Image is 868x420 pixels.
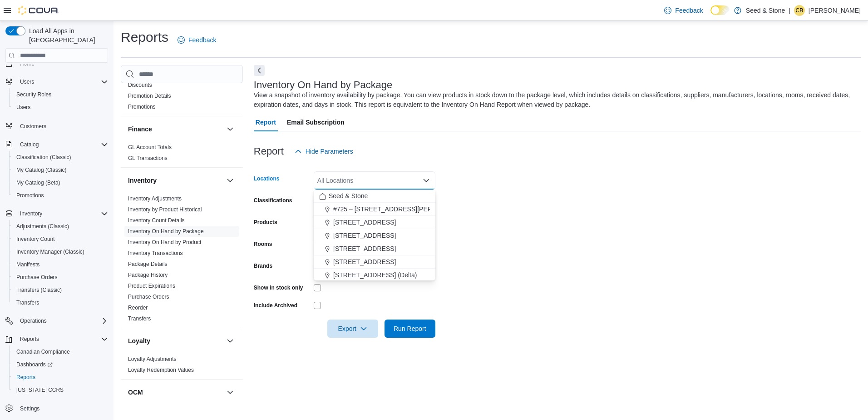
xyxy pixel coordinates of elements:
button: Inventory Manager (Classic) [9,245,112,258]
span: Transfers [128,315,151,322]
span: Customers [16,120,108,131]
span: Inventory Adjustments [128,195,182,202]
button: Reports [9,371,112,384]
a: Inventory by Product Historical [128,206,202,213]
span: Package Details [128,260,168,268]
button: My Catalog (Classic) [9,164,112,176]
button: Operations [2,315,112,327]
h1: Reports [121,28,168,46]
button: Transfers [9,296,112,309]
button: Security Roles [9,88,112,101]
button: Catalog [2,138,112,151]
a: Inventory Count Details [128,217,185,224]
span: Report [256,113,276,131]
h3: OCM [128,388,143,397]
button: Export [327,320,378,338]
span: Users [16,76,108,87]
button: Reports [2,333,112,345]
span: Security Roles [13,89,108,100]
button: Close list of options [423,177,430,184]
span: Load All Apps in [GEOGRAPHIC_DATA] [25,26,108,45]
span: Loyalty Redemption Values [128,366,194,374]
h3: Report [254,146,284,157]
a: Dashboards [9,358,112,371]
span: Inventory Count [16,235,55,243]
button: Inventory [225,175,236,186]
a: Purchase Orders [13,272,61,283]
button: OCM [128,388,223,397]
button: Adjustments (Classic) [9,220,112,233]
button: Users [16,76,38,87]
span: Reorder [128,304,148,311]
span: Catalog [20,141,39,148]
span: [STREET_ADDRESS] (Delta) [333,270,417,280]
span: Reports [20,335,39,343]
label: Products [254,219,277,226]
span: Export [333,320,373,338]
button: OCM [225,387,236,398]
label: Rooms [254,240,272,248]
span: [STREET_ADDRESS] [333,257,396,266]
label: Include Archived [254,302,297,309]
span: [US_STATE] CCRS [16,386,64,394]
span: Manifests [16,261,39,268]
a: Promotions [13,190,48,201]
button: Loyalty [225,335,236,346]
span: Settings [16,403,108,414]
button: [STREET_ADDRESS] [314,242,435,255]
span: Canadian Compliance [16,348,70,355]
button: Customers [2,119,112,132]
span: Inventory [16,208,108,219]
div: Inventory [121,193,243,328]
span: [STREET_ADDRESS] [333,218,396,227]
button: Inventory [2,207,112,220]
span: Transfers [13,297,108,308]
span: Promotions [128,103,156,110]
span: Security Roles [16,91,51,98]
a: Loyalty Adjustments [128,356,177,362]
a: Reorder [128,305,148,311]
a: Inventory On Hand by Product [128,239,201,245]
a: Security Roles [13,89,55,100]
button: Classification (Classic) [9,151,112,164]
a: Package Details [128,261,168,267]
span: Promotion Details [128,92,171,100]
a: Inventory Manager (Classic) [13,246,88,257]
span: Washington CCRS [13,385,108,395]
span: Hide Parameters [306,147,353,156]
a: Transfers (Classic) [13,285,65,295]
p: | [789,5,790,16]
a: Inventory Adjustments [128,195,182,202]
a: My Catalog (Classic) [13,165,70,175]
button: [STREET_ADDRESS] [314,255,435,269]
span: Run Report [394,324,426,333]
span: Reports [13,372,108,383]
button: Promotions [9,189,112,202]
button: Seed & Stone [314,190,435,203]
a: Package History [128,272,168,278]
span: Classification (Classic) [13,152,108,163]
span: Transfers (Classic) [13,285,108,295]
button: Hide Parameters [291,142,357,160]
a: My Catalog (Beta) [13,177,64,188]
span: Inventory On Hand by Product [128,239,201,246]
div: Finance [121,142,243,167]
a: Feedback [174,31,220,49]
span: Seed & Stone [329,191,368,200]
div: Choose from the following options [314,190,435,321]
a: Reports [13,372,39,383]
span: Inventory Manager (Classic) [13,246,108,257]
span: Product Expirations [128,282,175,290]
button: Canadian Compliance [9,345,112,358]
span: Promotions [16,192,44,199]
span: CB [796,5,804,16]
span: Discounts [128,81,152,89]
button: Run Report [385,320,435,338]
span: Loyalty Adjustments [128,355,177,363]
a: Manifests [13,259,43,270]
button: [STREET_ADDRESS] (Delta) [314,269,435,282]
a: [US_STATE] CCRS [13,385,67,395]
span: Inventory [20,210,42,217]
span: Manifests [13,259,108,270]
a: Loyalty Redemption Values [128,367,194,373]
